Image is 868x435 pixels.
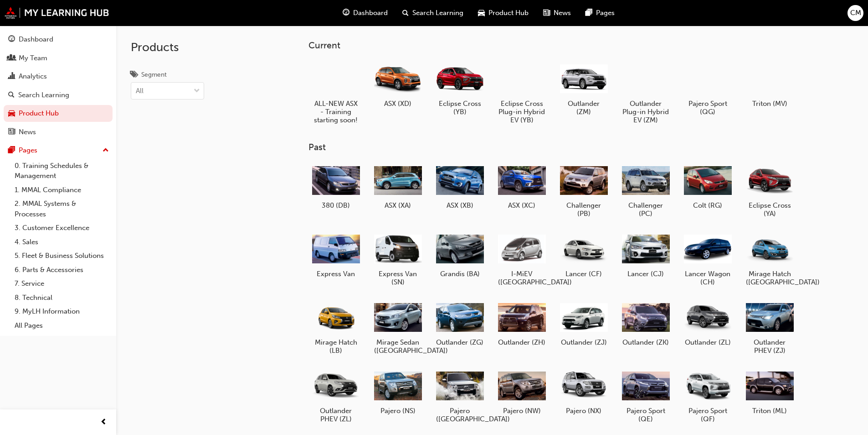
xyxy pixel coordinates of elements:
[746,100,794,108] h5: Triton (MV)
[136,86,144,96] div: All
[618,366,673,427] a: Pajero Sport (QE)
[312,407,360,423] h5: Outlander PHEV (ZL)
[560,270,608,278] h5: Lancer (CF)
[560,338,608,346] h5: Outlander (ZJ)
[684,407,732,423] h5: Pajero Sport (QF)
[308,229,363,282] a: Express Van
[402,7,409,19] span: search-icon
[312,100,360,124] h5: ALL-NEW ASX - Training starting soon!
[746,201,794,218] h5: Eclipse Cross (YA)
[8,147,15,155] span: pages-icon
[370,160,425,213] a: ASX (XA)
[5,7,109,19] a: mmal
[494,366,549,419] a: Pajero (NW)
[432,366,487,427] a: Pajero ([GEOGRAPHIC_DATA])
[308,160,363,213] a: 380 (DB)
[353,8,388,18] span: Dashboard
[680,366,735,427] a: Pajero Sport (QF)
[19,34,53,45] div: Dashboard
[11,304,113,319] a: 9. MyLH Information
[622,100,670,124] h5: Outlander Plug-in Hybrid EV (ZM)
[596,8,615,18] span: Pages
[556,297,611,350] a: Outlander (ZJ)
[19,71,47,82] div: Analytics
[8,54,15,63] span: people-icon
[11,235,113,249] a: 4. Sales
[543,7,550,19] span: news-icon
[11,221,113,235] a: 3. Customer Excellence
[684,270,732,286] h5: Lancer Wagon (CH)
[312,338,360,355] h5: Mirage Hatch (LB)
[742,297,797,358] a: Outlander PHEV (ZJ)
[684,338,732,346] h5: Outlander (ZL)
[488,8,529,18] span: Product Hub
[19,53,47,63] div: My Team
[4,29,113,142] button: DashboardMy TeamAnalyticsSearch LearningProduct HubNews
[742,229,797,290] a: Mirage Hatch ([GEOGRAPHIC_DATA])
[498,201,546,210] h5: ASX (XC)
[680,297,735,350] a: Outlander (ZL)
[8,36,15,44] span: guage-icon
[622,201,670,218] h5: Challenger (PC)
[680,229,735,290] a: Lancer Wagon (CH)
[374,201,422,210] h5: ASX (XA)
[370,366,425,419] a: Pajero (NS)
[578,4,622,22] a: pages-iconPages
[746,338,794,355] h5: Outlander PHEV (ZJ)
[141,70,167,79] div: Segment
[412,8,463,18] span: Search Learning
[11,249,113,263] a: 5. Fleet & Business Solutions
[618,229,673,282] a: Lancer (CJ)
[18,90,69,100] div: Search Learning
[586,7,592,19] span: pages-icon
[4,31,113,48] a: Dashboard
[8,128,15,136] span: news-icon
[4,142,113,159] button: Pages
[680,58,735,119] a: Pajero Sport (QG)
[374,407,422,415] h5: Pajero (NS)
[498,338,546,346] h5: Outlander (ZH)
[4,50,113,67] a: My Team
[432,58,487,119] a: Eclipse Cross (YB)
[618,297,673,350] a: Outlander (ZK)
[618,160,673,221] a: Challenger (PC)
[494,297,549,350] a: Outlander (ZH)
[560,100,608,116] h5: Outlander (ZM)
[618,58,673,127] a: Outlander Plug-in Hybrid EV (ZM)
[742,160,797,221] a: Eclipse Cross (YA)
[498,270,546,286] h5: I-MiEV ([GEOGRAPHIC_DATA])
[556,229,611,282] a: Lancer (CF)
[4,87,113,104] a: Search Learning
[622,338,670,346] h5: Outlander (ZK)
[554,8,571,18] span: News
[343,7,349,19] span: guage-icon
[494,229,549,290] a: I-MiEV ([GEOGRAPHIC_DATA])
[560,407,608,415] h5: Pajero (NX)
[19,145,37,156] div: Pages
[478,7,485,19] span: car-icon
[684,201,732,210] h5: Colt (RG)
[436,407,484,423] h5: Pajero ([GEOGRAPHIC_DATA])
[308,142,826,152] h3: Past
[622,407,670,423] h5: Pajero Sport (QE)
[11,291,113,305] a: 8. Technical
[8,73,15,81] span: chart-icon
[374,100,422,108] h5: ASX (XD)
[103,145,109,157] span: up-icon
[742,58,797,111] a: Triton (MV)
[494,58,549,127] a: Eclipse Cross Plug-in Hybrid EV (YB)
[194,85,200,97] span: down-icon
[8,110,15,118] span: car-icon
[11,277,113,291] a: 7. Service
[100,417,107,428] span: prev-icon
[335,4,395,22] a: guage-iconDashboard
[308,58,363,127] a: ALL-NEW ASX - Training starting soon!
[432,229,487,282] a: Grandis (BA)
[370,58,425,111] a: ASX (XD)
[622,270,670,278] h5: Lancer (CJ)
[684,100,732,116] h5: Pajero Sport (QG)
[395,4,471,22] a: search-iconSearch Learning
[11,183,113,197] a: 1. MMAL Compliance
[436,270,484,278] h5: Grandis (BA)
[4,105,113,122] a: Product Hub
